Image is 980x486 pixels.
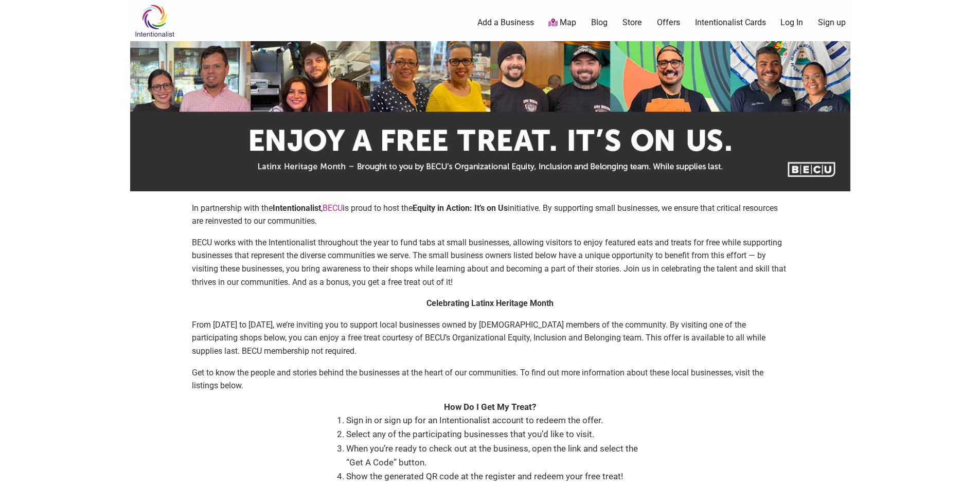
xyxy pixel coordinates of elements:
strong: Intentionalist [273,203,321,213]
a: Log In [780,17,803,28]
li: Show the generated QR code at the register and redeem your free treat! [346,470,645,483]
a: Offers [657,17,680,28]
strong: Equity in Action: It’s on Us [413,203,508,213]
p: Get to know the people and stories behind the businesses at the heart of our communities. To find... [192,366,789,392]
strong: Celebrating Latinx Heritage Month [426,298,554,308]
a: Intentionalist Cards [695,17,766,28]
p: In partnership with the , is proud to host the initiative. By supporting small businesses, we ens... [192,202,789,228]
a: Add a Business [477,17,534,28]
a: BECU [323,203,343,213]
li: Sign in or sign up for an Intentionalist account to redeem the offer. [346,413,645,427]
a: Store [622,17,642,28]
a: Map [548,17,576,29]
li: Select any of the participating businesses that you’d like to visit. [346,427,645,441]
li: When you’re ready to check out at the business, open the link and select the “Get A Code” button. [346,442,645,470]
img: Intentionalist [130,4,179,38]
p: From [DATE] to [DATE], we’re inviting you to support local businesses owned by [DEMOGRAPHIC_DATA]... [192,318,789,358]
p: BECU works with the Intentionalist throughout the year to fund tabs at small businesses, allowing... [192,236,789,289]
a: Blog [591,17,608,28]
img: sponsor logo [130,41,850,191]
a: Sign up [818,17,846,28]
strong: How Do I Get My Treat? [444,402,536,412]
